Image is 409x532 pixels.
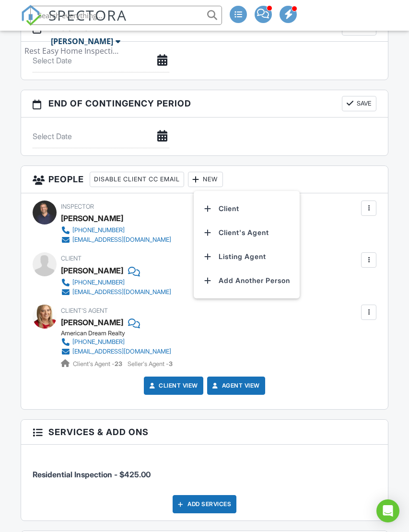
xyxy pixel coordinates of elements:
strong: 3 [169,360,173,367]
span: Inspector [61,203,94,210]
input: Search everything... [30,6,222,25]
h3: People [21,166,388,193]
button: Save [342,96,376,111]
div: Add Services [173,495,236,513]
a: [EMAIL_ADDRESS][DOMAIN_NAME] [61,287,171,297]
input: Select Date [33,125,169,148]
div: [PERSON_NAME] [61,211,123,225]
div: New [188,172,223,187]
a: [PHONE_NUMBER] [61,225,171,235]
div: [EMAIL_ADDRESS][DOMAIN_NAME] [72,288,171,296]
span: Client's Agent [61,307,108,314]
div: [PHONE_NUMBER] [72,226,125,234]
div: Disable Client CC Email [90,172,184,187]
div: Rest Easy Home Inspections LLC [24,46,120,56]
a: Agent View [210,381,260,390]
div: Open Intercom Messenger [376,499,399,522]
h3: Services & Add ons [21,420,388,445]
div: American Dream Realty [61,330,179,337]
div: [PHONE_NUMBER] [72,338,125,346]
span: Residential Inspection - $425.00 [33,470,151,479]
a: [PHONE_NUMBER] [61,278,171,287]
span: Client [61,255,82,262]
div: [EMAIL_ADDRESS][DOMAIN_NAME] [72,348,171,355]
span: Client's Agent - [73,360,124,367]
a: [EMAIL_ADDRESS][DOMAIN_NAME] [61,347,171,356]
div: [PHONE_NUMBER] [72,279,125,286]
strong: 23 [115,360,122,367]
span: Seller's Agent - [128,360,173,367]
a: [EMAIL_ADDRESS][DOMAIN_NAME] [61,235,171,245]
a: [PERSON_NAME] [61,315,123,330]
div: [EMAIL_ADDRESS][DOMAIN_NAME] [72,236,171,244]
div: [PERSON_NAME] [51,36,113,46]
a: Client View [147,381,198,390]
li: Service: Residential Inspection [33,452,377,487]
div: [PERSON_NAME] [61,263,123,278]
span: End of Contingency Period [48,97,191,110]
a: [PHONE_NUMBER] [61,337,171,347]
